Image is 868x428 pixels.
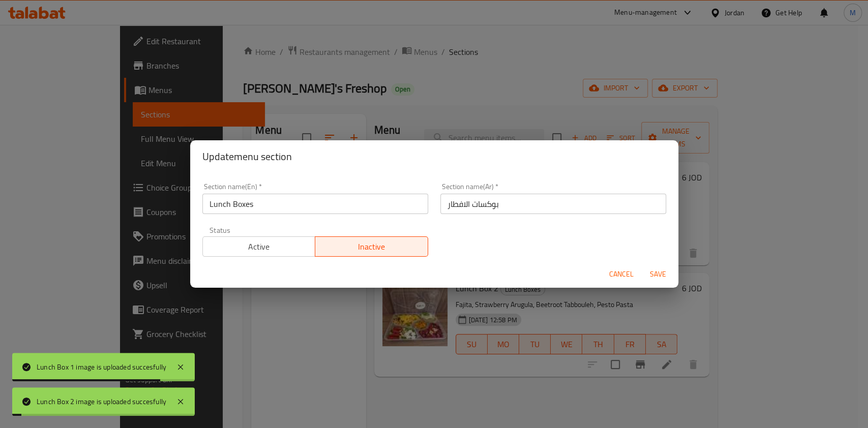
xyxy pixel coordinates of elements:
button: Active [202,236,316,257]
div: Lunch Box 2 image is uploaded succesfully [37,396,166,407]
button: Save [642,265,674,284]
span: Cancel [609,268,634,281]
span: Active [207,239,312,254]
span: Inactive [319,239,424,254]
input: Please enter section name(ar) [440,194,666,214]
span: Save [646,268,670,281]
button: Cancel [605,265,638,284]
button: Inactive [315,236,428,257]
div: Lunch Box 1 image is uploaded succesfully [37,361,166,373]
h2: Update menu section [202,148,666,165]
input: Please enter section name(en) [202,194,428,214]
